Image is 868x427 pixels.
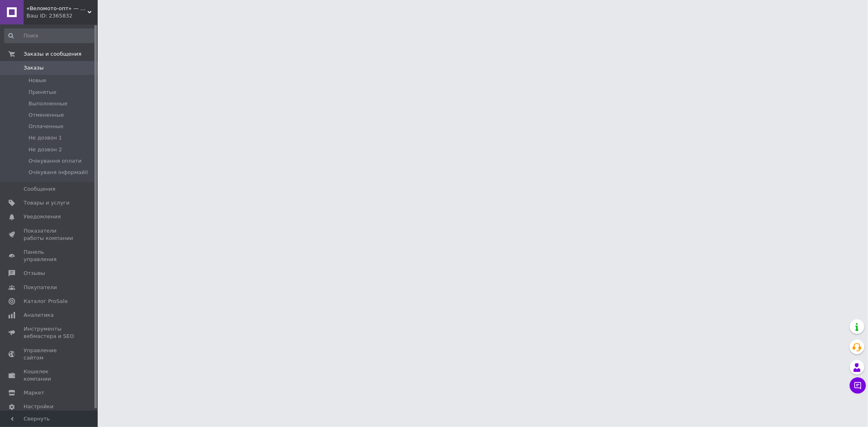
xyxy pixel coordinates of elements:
span: Заказы [24,64,44,72]
span: Новые [28,77,46,84]
span: Показатели работы компании [24,227,75,242]
span: Товары и услуги [24,199,70,207]
span: Покупатели [24,284,57,291]
span: Настройки [24,403,53,410]
span: Оплаченные [28,123,63,130]
div: Ваш ID: 2365832 [26,12,98,20]
span: Сообщения [24,185,55,193]
span: Заказы и сообщения [24,50,81,58]
span: Кошелек компании [24,368,75,383]
span: Выполненные [28,100,68,107]
span: Отмененные [28,111,64,119]
span: Очікування оплати [28,157,81,165]
span: Отзывы [24,270,45,277]
button: Чат с покупателем [850,377,866,394]
span: «Веломото-опт» — магазин запчастей для велосипедов и мототехники [26,5,87,12]
span: Не дозвон 1 [28,134,62,142]
span: Не дозвон 2 [28,146,62,153]
span: Панель управления [24,248,75,263]
span: Очікуваня інформайії [28,169,88,176]
span: Каталог ProSale [24,298,68,305]
span: Маркет [24,389,44,396]
input: Поиск [4,28,96,43]
span: Принятые [28,89,57,96]
span: Инструменты вебмастера и SEO [24,325,75,340]
span: Управление сайтом [24,347,75,362]
span: Аналитика [24,312,54,319]
span: Уведомления [24,213,61,220]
